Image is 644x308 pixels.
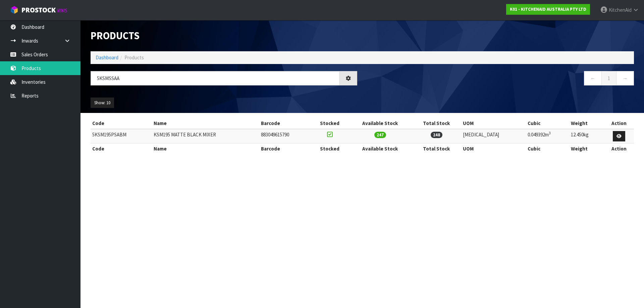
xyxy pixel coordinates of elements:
th: Barcode [259,143,311,154]
td: KSM195 MATTE BLACK MIXER [152,129,259,143]
td: 883049615790 [259,129,311,143]
th: UOM [461,143,526,154]
th: Code [91,143,152,154]
input: Search products [91,71,340,85]
img: cube-alt.png [10,6,18,14]
th: UOM [461,118,526,129]
h1: Products [91,30,357,41]
span: 247 [374,132,386,138]
td: 5KSM195PSABM [91,129,152,143]
th: Name [152,143,259,154]
th: Available Stock [348,143,412,154]
th: Weight [569,143,604,154]
a: Dashboard [96,54,118,61]
th: Total Stock [412,118,461,129]
small: WMS [57,7,67,14]
th: Weight [569,118,604,129]
span: 248 [431,132,442,138]
th: Cubic [526,118,569,129]
td: [MEDICAL_DATA] [461,129,526,143]
a: 1 [601,71,616,85]
th: Code [91,118,152,129]
sup: 3 [549,131,551,135]
span: KitchenAid [609,7,632,13]
a: → [616,71,634,85]
th: Action [604,118,634,129]
th: Action [604,143,634,154]
th: Stocked [311,118,348,129]
th: Barcode [259,118,311,129]
nav: Page navigation [367,71,634,87]
th: Cubic [526,143,569,154]
th: Name [152,118,259,129]
a: ← [584,71,602,85]
th: Stocked [311,143,348,154]
td: 0.049392m [526,129,569,143]
button: Show: 10 [91,98,114,108]
td: 12.450kg [569,129,604,143]
span: ProStock [21,6,56,14]
th: Available Stock [348,118,412,129]
span: Products [124,54,144,61]
th: Total Stock [412,143,461,154]
strong: K01 - KITCHENAID AUSTRALIA PTY LTD [510,6,586,12]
